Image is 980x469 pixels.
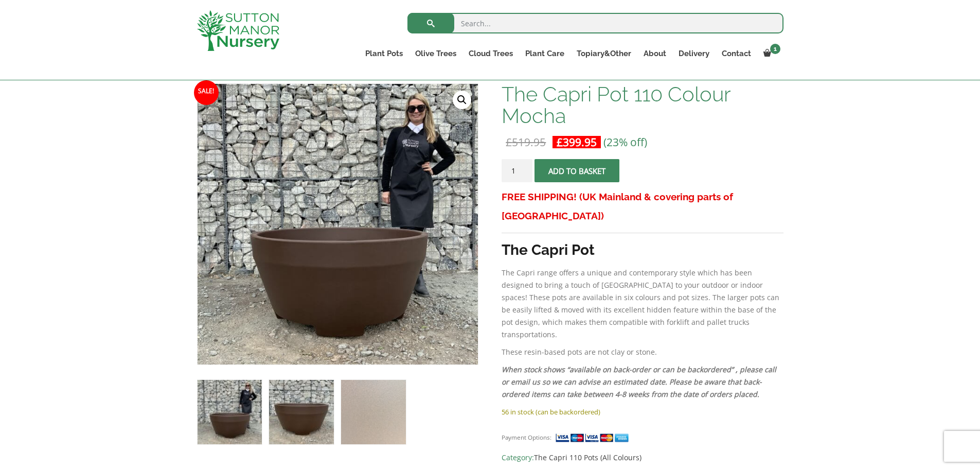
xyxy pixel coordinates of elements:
[462,46,519,61] a: Cloud Trees
[534,159,619,182] button: Add to basket
[453,91,471,109] a: View full-screen image gallery
[194,80,219,105] span: Sale!
[502,433,551,441] small: Payment Options:
[519,46,571,61] a: Plant Care
[672,46,716,61] a: Delivery
[716,46,757,61] a: Contact
[407,13,783,33] input: Search...
[341,380,405,444] img: The Capri Pot 110 Colour Mocha - Image 3
[269,380,333,444] img: The Capri Pot 110 Colour Mocha - Image 2
[506,135,512,149] span: £
[571,46,637,61] a: Topiary&Other
[502,83,783,127] h1: The Capri Pot 110 Colour Mocha
[502,346,783,358] p: These resin-based pots are not clay or stone.
[502,187,783,225] h3: FREE SHIPPING! (UK Mainland & covering parts of [GEOGRAPHIC_DATA])
[359,46,409,61] a: Plant Pots
[502,241,595,258] strong: The Capri Pot
[409,46,462,61] a: Olive Trees
[197,10,279,51] img: logo
[555,432,632,443] img: payment supported
[637,46,672,61] a: About
[557,135,597,149] bdi: 399.95
[603,135,647,149] span: (23% off)
[502,364,776,399] em: When stock shows “available on back-order or can be backordered” , please call or email us so we ...
[198,380,262,444] img: The Capri Pot 110 Colour Mocha
[770,44,780,54] span: 1
[506,135,546,149] bdi: 519.95
[502,406,783,418] p: 56 in stock (can be backordered)
[502,159,532,182] input: Product quantity
[502,267,783,341] p: The Capri range offers a unique and contemporary style which has been designed to bring a touch o...
[534,453,642,462] a: The Capri 110 Pots (All Colours)
[557,135,563,149] span: £
[757,46,783,61] a: 1
[502,451,783,464] span: Category:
